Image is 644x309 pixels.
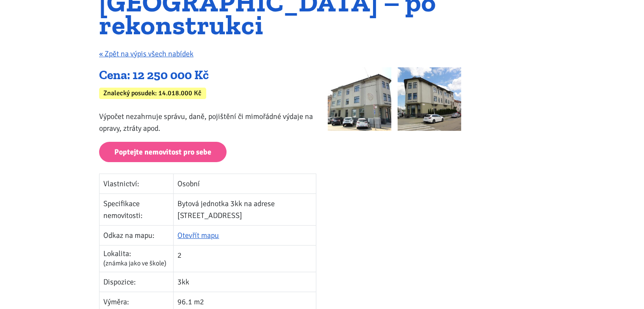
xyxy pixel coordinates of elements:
[174,194,316,226] td: Bytová jednotka 3kk na adrese [STREET_ADDRESS]
[99,110,316,134] p: Výpočet nezahrnuje správu, daně, pojištění či mimořádné výdaje na opravy, ztráty apod.
[174,246,316,272] td: 2
[99,142,227,163] a: Poptejte nemovitost pro sebe
[174,174,316,194] td: Osobní
[100,174,174,194] td: Vlastnictví:
[103,259,166,268] span: (známka jako ve škole)
[177,231,219,240] a: Otevřít mapu
[100,194,174,226] td: Specifikace nemovitosti:
[99,67,316,83] div: Cena: 12 250 000 Kč
[99,49,193,58] a: « Zpět na výpis všech nabídek
[100,226,174,246] td: Odkaz na mapu:
[174,272,316,292] td: 3kk
[100,272,174,292] td: Dispozice:
[99,88,206,99] div: Znalecký posudek: 14.018.000 Kč
[100,246,174,272] td: Lokalita:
